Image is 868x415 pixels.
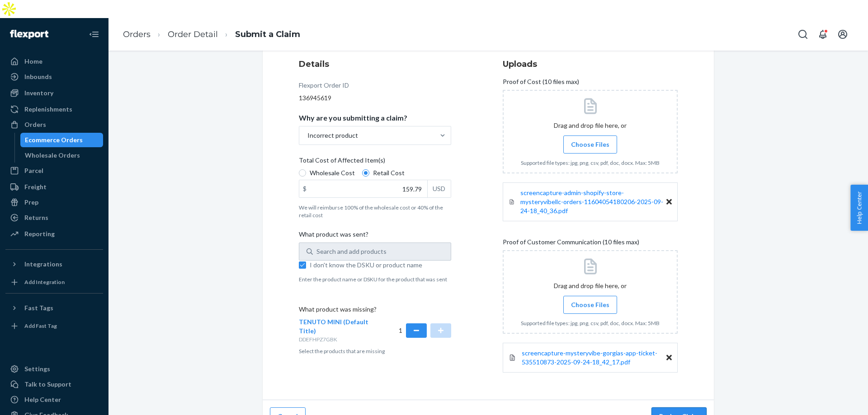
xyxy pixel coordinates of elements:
div: 136945619 [299,93,451,103]
div: Add Fast Tag [24,322,57,330]
a: Replenishments [5,102,103,117]
div: Inbounds [24,72,52,81]
div: Add Integration [24,278,65,286]
a: Orders [5,117,103,132]
div: Talk to Support [24,380,71,389]
img: Flexport logo [10,30,48,39]
input: I don't know the DSKU or product name [299,261,306,269]
ol: breadcrumbs [116,21,307,48]
div: Wholesale Orders [25,151,80,160]
h3: Details [299,58,451,70]
div: Parcel [24,166,43,175]
div: $ [299,180,310,197]
a: screencapture-admin-shopify-store-mysteryvibellc-orders-11604054180206-2025-09-24-18_40_36.pdf [520,188,666,215]
a: Talk to Support [5,377,103,392]
button: Fast Tags [5,301,103,315]
button: Help Center [850,185,868,231]
button: Open Search Box [794,25,812,43]
a: Help Center [5,392,103,407]
a: Prep [5,195,103,210]
a: Freight [5,180,103,194]
div: Replenishments [24,105,72,114]
span: Choose Files [571,140,609,149]
input: $USD [299,180,427,197]
a: Ecommerce Orders [20,133,104,147]
div: Settings [24,364,50,373]
p: What product was missing? [299,305,451,317]
button: Open account menu [834,25,852,43]
span: I don't know the DSKU or product name [310,261,451,270]
div: USD [427,180,451,197]
a: Order Detail [168,29,218,39]
div: Integrations [24,260,62,269]
a: Inventory [5,86,103,100]
span: Total Cost of Affected Item(s) [299,156,385,168]
p: Why are you submitting a claim? [299,113,407,122]
button: Integrations [5,257,103,271]
div: Inventory [24,89,53,98]
div: Returns [24,213,48,222]
a: Inbounds [5,70,103,84]
div: Reporting [24,229,55,238]
input: Wholesale Cost [299,169,306,177]
p: Enter the product name or DSKU for the product that was sent [299,275,451,283]
a: Settings [5,362,103,376]
div: Help Center [24,395,61,404]
div: Ecommerce Orders [25,135,83,145]
div: Flexport Order ID [299,81,349,93]
div: Orders [24,120,46,129]
div: Home [24,57,42,66]
span: Choose Files [571,300,609,309]
span: screencapture-admin-shopify-store-mysteryvibellc-orders-11604054180206-2025-09-24-18_40_36.pdf [520,189,663,214]
div: Fast Tags [24,303,53,312]
p: Select the products that are missing [299,347,451,355]
span: Proof of Cost (10 files max) [503,77,579,90]
span: Proof of Customer Communication (10 files max) [503,238,639,250]
h3: Uploads [503,58,678,70]
a: Home [5,54,103,69]
span: screencapture-mysteryvibe-gorgias-app-ticket-535510873-2025-09-24-18_42_17.pdf [522,349,657,366]
button: Close Navigation [85,25,103,43]
div: 1 [399,317,452,343]
p: We will reimburse 100% of the wholesale cost or 40% of the retail cost [299,204,451,219]
a: Reporting [5,227,103,241]
div: Incorrect product [307,131,358,140]
a: Add Fast Tag [5,319,103,333]
span: Wholesale Cost [310,168,355,177]
a: Orders [123,29,151,39]
a: Returns [5,210,103,225]
a: screencapture-mysteryvibe-gorgias-app-ticket-535510873-2025-09-24-18_42_17.pdf [522,349,666,367]
span: TENUTO MINI (Default Title) [299,318,368,335]
span: Retail Cost [373,168,405,177]
input: Retail Cost [362,169,369,177]
button: Open notifications [814,25,832,43]
a: Wholesale Orders [20,148,104,163]
div: Freight [24,182,47,191]
span: What product was sent? [299,230,368,242]
a: Parcel [5,163,103,178]
div: Prep [24,198,38,207]
p: DDEFHPZ7GBK [299,336,375,343]
a: Add Integration [5,275,103,289]
a: Submit a Claim [235,29,300,39]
